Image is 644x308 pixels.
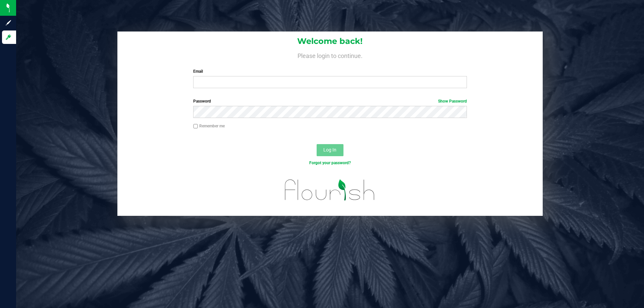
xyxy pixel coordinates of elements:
[117,37,543,46] h1: Welcome back!
[193,124,198,129] input: Remember me
[309,161,351,165] a: Forgot your password?
[117,51,543,59] h4: Please login to continue.
[438,99,467,104] a: Show Password
[193,123,225,129] label: Remember me
[317,144,343,156] button: Log In
[323,147,336,152] span: Log In
[277,173,383,207] img: flourish_logo.svg
[193,99,211,104] span: Password
[5,34,12,41] inline-svg: Log in
[193,68,467,74] label: Email
[5,19,12,26] inline-svg: Sign up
